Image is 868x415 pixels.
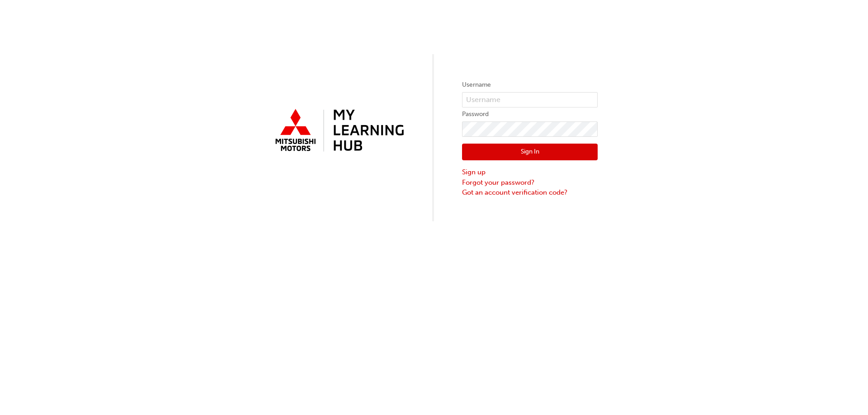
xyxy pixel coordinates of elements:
a: Got an account verification code? [462,187,598,198]
label: Password [462,109,598,120]
a: Forgot your password? [462,177,598,188]
a: Sign up [462,167,598,177]
img: mmal [270,105,406,157]
label: Username [462,79,598,90]
button: Sign In [462,144,598,161]
input: Username [462,92,598,107]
